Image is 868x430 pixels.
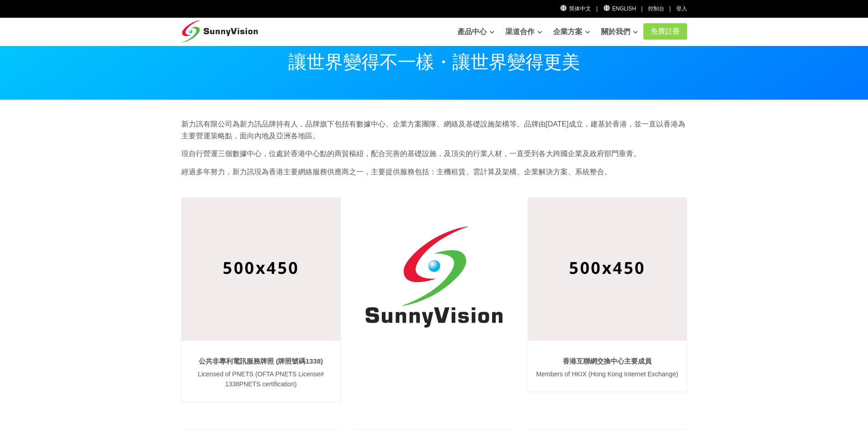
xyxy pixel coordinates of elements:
a: 產品中心 [457,23,494,41]
a: 企業方案 [553,23,590,41]
a: 简体中文 [560,5,591,12]
li: | [596,5,597,13]
a: English [603,5,636,12]
p: Licensed of PNETS (OFTA PNETS License# 1338PNETS certification) [188,369,334,390]
p: 經過多年努力，新力訊現為香港主要網絡服務供應商之一，主要提供服務包括：主機租賃、雲計算及架構、企業解決方案、系統整合。 [181,166,687,178]
a: 登入 [676,5,687,12]
a: 控制台 [648,5,664,12]
a: 香港互聯網交換中心主要成員 [563,357,652,365]
img: SunnyVision [354,197,514,357]
a: 渠道合作 [505,23,542,41]
p: 新力訊有限公司為新力訊品牌持有人，品牌旗下包括有數據中心、企業方案團隊、網絡及基礎設施架構等。品牌由[DATE]成立，建基於香港，並一直以香港為主要營運策略點，面向內地及亞洲各地區。 [181,118,687,142]
img: Image Description [182,198,340,340]
a: 關於我們 [601,23,638,41]
p: Members of HKIX (Hong Kong Internet Exchange) [534,369,680,379]
p: 現自行營運三個數據中心，位處於香港中心點的商貿樞紐，配合完善的基礎設施，及頂尖的行業人材，一直受到各大跨國企業及政府部門垂青。 [181,148,687,160]
li: | [641,5,642,13]
a: 免費註冊 [643,23,687,40]
a: 公共非專利電訊服務牌照 (牌照號碼1338) [199,357,323,365]
img: Image Description [528,198,687,340]
li: | [669,5,671,13]
p: 讓世界變得不一樣・讓世界變得更美 [181,53,687,71]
